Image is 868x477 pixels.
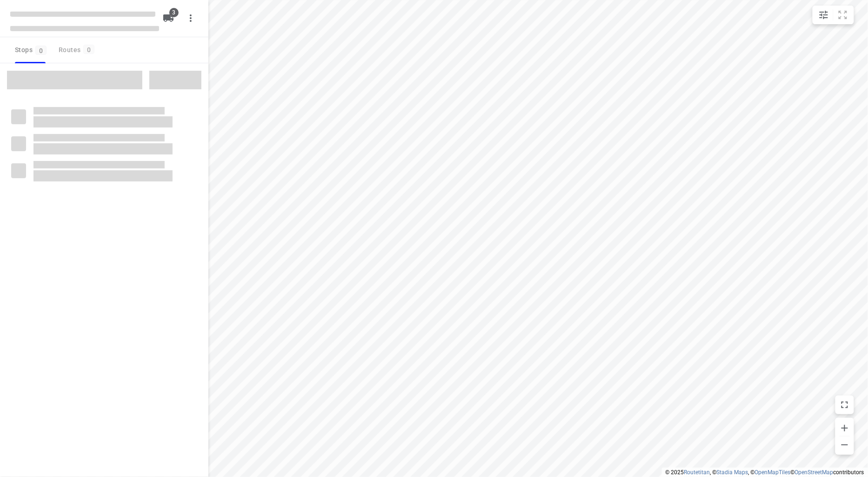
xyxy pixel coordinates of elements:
a: OpenStreetMap [795,469,834,476]
div: small contained button group [813,6,854,24]
button: Map settings [815,6,833,24]
a: OpenMapTiles [755,469,791,476]
li: © 2025 , © , © © contributors [666,469,864,476]
a: Routetitan [684,469,710,476]
a: Stadia Maps [717,469,748,476]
